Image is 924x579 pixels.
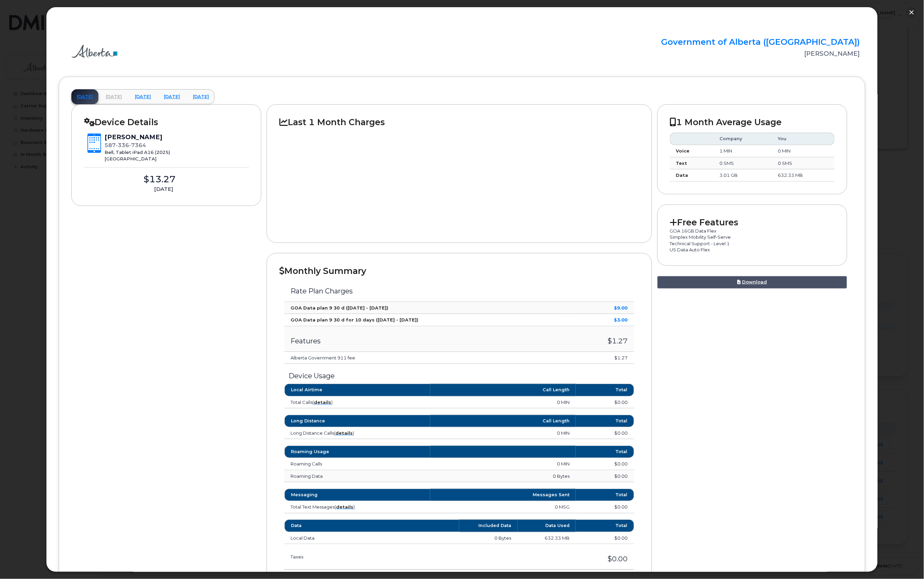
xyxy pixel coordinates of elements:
[576,427,634,439] td: $0.00
[335,504,355,510] span: ( )
[430,458,576,470] td: 0 MIN
[576,446,634,458] th: Total
[430,427,576,439] td: 0 MIN
[459,519,518,532] th: Included Data
[336,504,353,510] a: details
[334,430,354,436] span: ( )
[284,458,430,470] td: Roaming Calls
[518,519,576,532] th: Data Used
[284,427,430,439] td: Long Distance Calls
[284,470,430,483] td: Roaming Data
[430,489,576,501] th: Messages Sent
[284,446,430,458] th: Roaming Usage
[576,415,634,427] th: Total
[335,430,353,436] a: details
[284,489,430,501] th: Messaging
[284,415,430,427] th: Long Distance
[576,519,634,532] th: Total
[284,519,459,532] th: Data
[576,501,634,513] td: $0.00
[576,489,634,501] th: Total
[430,501,576,513] td: 0 MSG
[284,501,430,513] td: Total Text Messages
[430,470,576,483] td: 0 Bytes
[430,415,576,427] th: Call Length
[576,470,634,483] td: $0.00
[576,458,634,470] td: $0.00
